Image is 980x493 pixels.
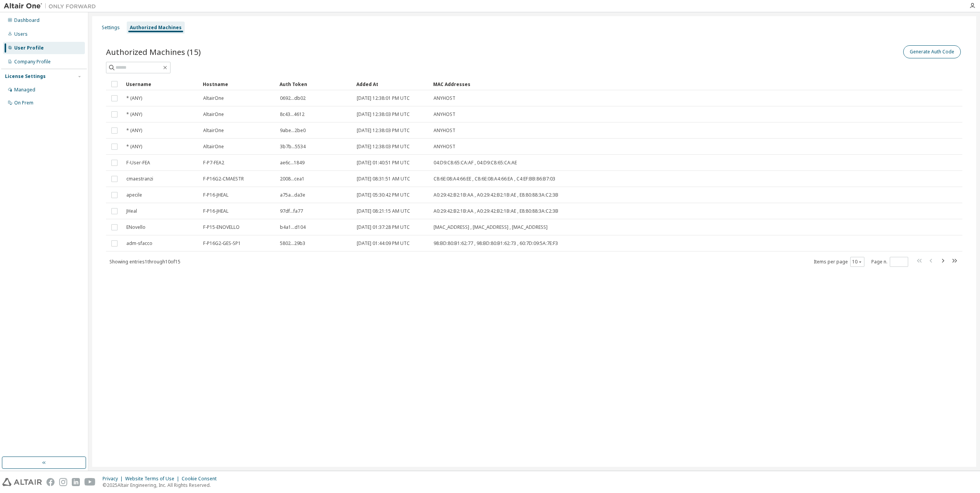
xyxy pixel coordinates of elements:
span: F-P7-FEA2 [203,160,224,166]
span: [DATE] 08:21:15 AM UTC [357,208,410,214]
span: b4a1...d104 [280,224,306,230]
span: AltairOne [203,111,224,117]
div: License Settings [5,73,46,79]
span: AltairOne [203,95,224,101]
div: Privacy [103,476,125,482]
span: * (ANY) [126,95,142,101]
span: 04:D9:C8:65:CA:AF , 04:D9:C8:65:CA:AE [434,160,517,166]
span: 98:BD:80:B1:62:77 , 98:BD:80:B1:62:73 , 60:7D:09:5A:7E:F3 [434,240,558,246]
span: 97df...fa77 [280,208,303,214]
img: Altair One [4,2,100,10]
span: [DATE] 08:31:51 AM UTC [357,176,410,182]
p: © 2025 Altair Engineering, Inc. All Rights Reserved. [103,482,221,488]
span: A0:29:42:B2:1B:AA , A0:29:42:B2:1B:AE , E8:80:88:3A:C2:3B [434,208,558,214]
span: Items per page [814,257,864,267]
span: ANYHOST [434,95,455,101]
div: Company Profile [14,59,51,65]
div: Username [126,78,197,90]
div: Settings [102,25,120,31]
div: MAC Addresses [433,78,882,90]
img: facebook.svg [46,478,55,486]
img: altair_logo.svg [2,478,42,486]
span: F-P16-JHEAL [203,208,228,214]
span: Page n. [871,257,908,267]
div: Dashboard [14,17,40,23]
span: F-P16G2-GES-SP1 [203,240,241,246]
span: F-P15-ENOVELLO [203,224,240,230]
span: [DATE] 12:38:03 PM UTC [357,144,410,150]
div: Managed [14,87,35,93]
button: 10 [852,259,862,265]
span: F-P16G2-CMAESTR [203,176,244,182]
span: ae6c...1849 [280,160,305,166]
span: * (ANY) [126,127,142,134]
img: youtube.svg [84,478,96,486]
span: * (ANY) [126,144,142,150]
span: [DATE] 01:40:51 PM UTC [357,160,410,166]
div: Authorized Machines [130,25,182,31]
span: Showing entries 1 through 10 of 15 [109,258,180,265]
span: [MAC_ADDRESS] , [MAC_ADDRESS] , [MAC_ADDRESS] [434,224,548,230]
div: Cookie Consent [182,476,221,482]
span: 3b7b...5534 [280,144,306,150]
button: Generate Auth Code [903,45,961,58]
span: [DATE] 12:38:01 PM UTC [357,95,410,101]
div: Hostname [203,78,273,90]
span: 9abe...2be0 [280,127,306,134]
span: [DATE] 12:38:03 PM UTC [357,127,410,134]
span: F-P16-JHEAL [203,192,228,198]
span: 5802...29b3 [280,240,305,246]
span: A0:29:42:B2:1B:AA , A0:29:42:B2:1B:AE , E8:80:88:3A:C2:3B [434,192,558,198]
span: ANYHOST [434,127,455,134]
span: adm-sfacco [126,240,152,246]
span: C8:6E:08:A4:66:EE , C8:6E:08:A4:66:EA , C4:EF:BB:86:B7:03 [434,176,555,182]
span: [DATE] 01:37:28 PM UTC [357,224,410,230]
span: * (ANY) [126,111,142,117]
span: 2008...cea1 [280,176,305,182]
div: Users [14,31,28,37]
span: ANYHOST [434,111,455,117]
span: a75a...da3e [280,192,305,198]
img: linkedin.svg [72,478,80,486]
span: 0692...db02 [280,95,306,101]
div: Added At [356,78,427,90]
span: 8c43...4612 [280,111,305,117]
span: AltairOne [203,144,224,150]
span: [DATE] 05:30:42 PM UTC [357,192,410,198]
span: Authorized Machines (15) [106,46,201,57]
span: [DATE] 12:38:03 PM UTC [357,111,410,117]
div: On Prem [14,100,33,106]
span: apecile [126,192,142,198]
span: F-User-FEA [126,160,150,166]
span: JHeal [126,208,137,214]
span: [DATE] 01:44:09 PM UTC [357,240,410,246]
span: AltairOne [203,127,224,134]
span: cmaestranzi [126,176,153,182]
span: ENovello [126,224,146,230]
span: ANYHOST [434,144,455,150]
div: User Profile [14,45,44,51]
div: Website Terms of Use [125,476,182,482]
div: Auth Token [280,78,350,90]
img: instagram.svg [59,478,67,486]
